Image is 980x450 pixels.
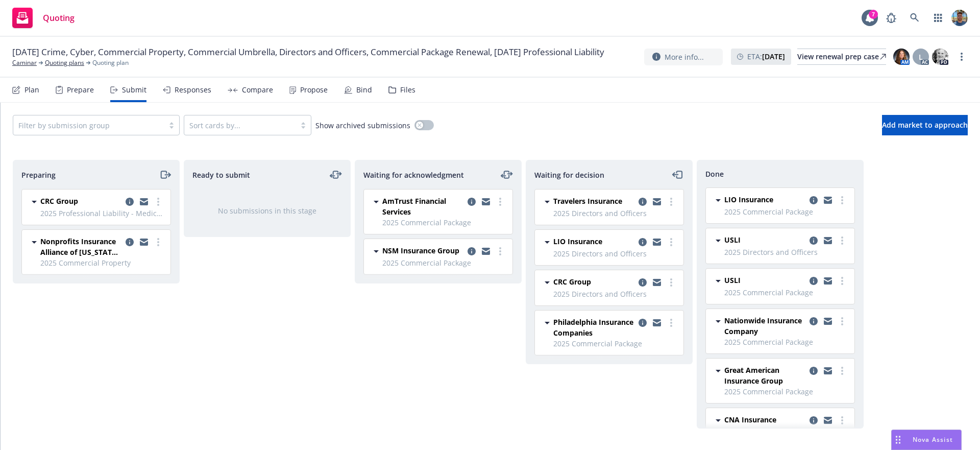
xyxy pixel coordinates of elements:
[356,86,372,94] div: Bind
[242,86,273,94] div: Compare
[822,414,834,427] a: copy logging email
[553,317,634,338] span: Philadelphia Insurance Companies
[382,257,506,268] span: 2025 Commercial Package
[315,120,410,131] span: Show archived submissions
[807,315,820,327] a: copy logging email
[836,315,848,327] a: more
[822,365,834,377] a: copy logging email
[201,205,334,216] div: No submissions in this stage
[724,247,848,257] span: 2025 Directors and Officers
[807,194,820,206] a: copy logging email
[869,10,878,19] div: 7
[836,234,848,247] a: more
[762,52,785,61] strong: [DATE]
[330,169,342,181] a: moveLeftRight
[891,430,962,450] button: Nova Assist
[724,287,848,298] span: 2025 Commercial Package
[836,275,848,287] a: more
[152,196,164,208] a: more
[553,236,602,247] span: LIO Insurance
[363,170,464,180] span: Waiting for acknowledgment
[822,275,834,287] a: copy logging email
[465,196,478,208] a: copy logging email
[382,245,459,256] span: NSM Insurance Group
[122,86,146,94] div: Submit
[893,49,910,65] img: photo
[836,414,848,427] a: more
[955,51,968,63] a: more
[553,208,677,219] span: 2025 Directors and Officers
[904,8,925,28] a: Search
[175,86,211,94] div: Responses
[705,169,724,179] span: Done
[382,196,463,217] span: AmTrust Financial Services
[40,257,164,268] span: 2025 Commercial Property
[138,236,150,248] a: copy logging email
[152,236,164,248] a: more
[724,414,776,425] span: CNA Insurance
[192,170,250,180] span: Ready to submit
[24,86,39,94] div: Plan
[724,275,741,286] span: USLI
[807,234,820,247] a: copy logging email
[882,120,968,130] span: Add market to approach
[400,86,415,94] div: Files
[807,414,820,427] a: copy logging email
[651,236,663,248] a: copy logging email
[382,217,506,228] span: 2025 Commercial Package
[822,315,834,327] a: copy logging email
[665,52,704,62] span: More info...
[12,46,604,58] span: [DATE] Crime, Cyber, Commercial Property, Commercial Umbrella, Directors and Officers, Commercial...
[92,58,129,67] span: Quoting plan
[724,337,848,347] span: 2025 Commercial Package
[21,170,56,180] span: Preparing
[807,365,820,377] a: copy logging email
[636,236,649,248] a: copy logging email
[12,58,37,67] a: Caminar
[807,275,820,287] a: copy logging email
[45,58,84,67] a: Quoting plans
[913,435,953,444] span: Nova Assist
[724,315,805,337] span: Nationwide Insurance Company
[159,169,171,181] a: moveRight
[480,245,492,257] a: copy logging email
[494,196,506,208] a: more
[636,196,649,208] a: copy logging email
[928,8,948,28] a: Switch app
[43,14,75,22] span: Quoting
[822,194,834,206] a: copy logging email
[553,196,622,206] span: Travelers Insurance
[124,196,136,208] a: copy logging email
[881,8,901,28] a: Report a Bug
[919,52,923,62] span: L
[932,49,948,65] img: photo
[636,317,649,329] a: copy logging email
[836,365,848,377] a: more
[494,245,506,257] a: more
[553,276,591,287] span: CRC Group
[836,194,848,206] a: more
[665,317,677,329] a: more
[67,86,94,94] div: Prepare
[40,236,121,257] span: Nonprofits Insurance Alliance of [US_STATE], Inc. (NIAC)
[8,4,79,32] a: Quoting
[892,430,904,449] div: Drag to move
[747,51,785,62] span: ETA :
[797,49,886,64] div: View renewal prep case
[797,49,886,65] a: View renewal prep case
[40,196,78,206] span: CRC Group
[672,169,684,181] a: moveLeft
[644,49,723,65] button: More info...
[636,276,649,289] a: copy logging email
[501,169,513,181] a: moveLeftRight
[40,208,164,219] span: 2025 Professional Liability - Medical Professional
[553,338,677,349] span: 2025 Commercial Package
[651,276,663,289] a: copy logging email
[822,234,834,247] a: copy logging email
[665,276,677,289] a: more
[724,194,773,205] span: LIO Insurance
[724,206,848,217] span: 2025 Commercial Package
[124,236,136,248] a: copy logging email
[651,196,663,208] a: copy logging email
[480,196,492,208] a: copy logging email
